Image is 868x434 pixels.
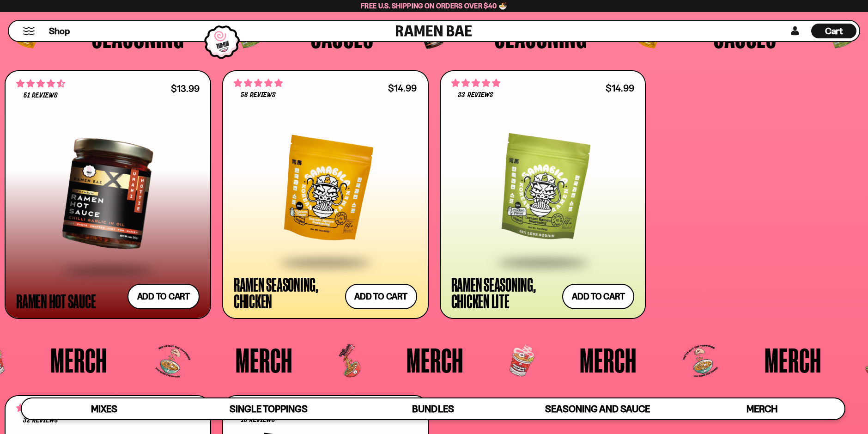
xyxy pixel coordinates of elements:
div: $14.99 [606,84,634,92]
button: Mobile Menu Trigger [23,27,35,35]
span: Merch [747,403,777,415]
span: Merch [236,343,292,377]
a: 4.83 stars 58 reviews $14.99 Ramen Seasoning, Chicken Add to cart [222,70,429,319]
span: Seasoning and Sauce [545,403,650,415]
span: 5.00 stars [451,77,500,89]
span: Free U.S. Shipping on Orders over $40 🍜 [361,1,507,10]
span: Cart [825,25,843,37]
a: Seasoning and Sauce [516,398,680,419]
a: 4.71 stars 51 reviews $13.99 Ramen Hot Sauce Add to cart [5,70,211,319]
a: Mixes [22,398,186,419]
span: Merch [765,343,821,377]
span: 33 reviews [458,92,493,99]
span: Merch [50,343,107,377]
a: Shop [49,24,70,38]
span: Single Toppings [230,403,308,415]
span: Merch [580,343,637,377]
span: Mixes [91,403,117,415]
span: 4.83 stars [234,77,283,89]
div: Ramen Hot Sauce [16,293,96,309]
span: Bundles [412,403,454,415]
a: Merch [680,398,844,419]
a: Single Toppings [186,398,351,419]
span: Shop [49,25,70,37]
button: Add to cart [127,284,200,309]
div: $13.99 [171,84,200,93]
a: 5.00 stars 33 reviews $14.99 Ramen Seasoning, Chicken Lite Add to cart [440,70,646,319]
button: Add to cart [345,284,417,309]
div: Ramen Seasoning, Chicken Lite [451,276,558,309]
div: Cart [811,21,856,41]
div: $14.99 [388,84,417,92]
span: 4.75 stars [16,402,65,414]
span: Merch [407,343,463,377]
button: Add to cart [562,284,634,309]
div: Ramen Seasoning, Chicken [234,276,340,309]
a: Bundles [351,398,515,419]
span: 32 reviews [23,417,58,424]
span: 58 reviews [241,92,276,99]
span: 4.71 stars [16,78,65,90]
span: 51 reviews [24,92,58,99]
